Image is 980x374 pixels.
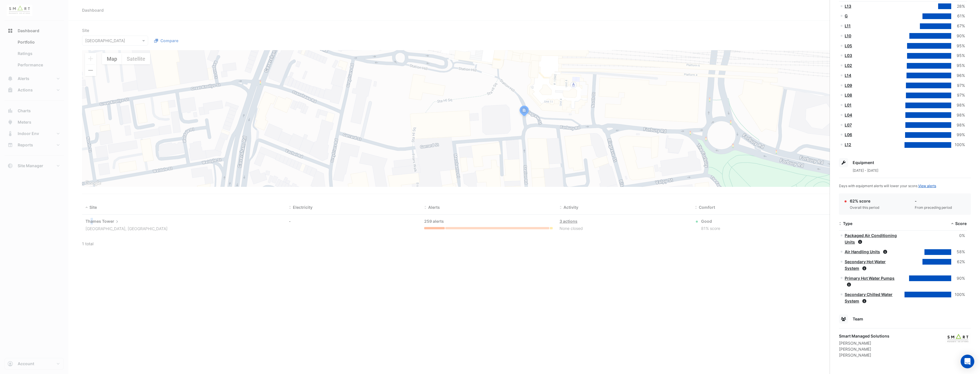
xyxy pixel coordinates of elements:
[845,93,852,97] a: L08
[951,291,965,298] div: 100%
[845,4,851,9] a: L13
[845,113,852,117] a: L04
[951,72,965,79] div: 96%
[951,92,965,99] div: 97%
[945,333,971,344] img: Smart Managed Solutions
[951,82,965,89] div: 97%
[951,122,965,128] div: 98%
[839,352,889,358] div: [PERSON_NAME]
[845,43,852,48] a: L05
[951,132,965,138] div: 99%
[843,221,852,226] span: Type
[951,142,965,148] div: 100%
[839,346,889,352] div: [PERSON_NAME]
[845,259,886,271] a: Secondary Hot Water System
[839,340,889,346] div: [PERSON_NAME]
[951,259,965,265] div: 62%
[915,205,952,210] div: From preceding period
[845,73,851,78] a: L14
[853,316,863,321] span: Team
[961,355,974,368] div: Open Intercom Messenger
[845,142,851,147] a: L12
[955,221,967,226] span: Score
[850,205,879,210] div: Overall this period
[951,52,965,59] div: 95%
[951,275,965,282] div: 90%
[845,276,895,281] a: Primary Hot Water Pumps
[845,122,852,127] a: L07
[853,160,874,165] span: Equipment
[845,132,852,137] a: L06
[845,53,852,58] a: L03
[951,43,965,49] div: 95%
[951,102,965,109] div: 98%
[845,249,880,254] a: Air Handling Units
[951,23,965,29] div: 67%
[845,23,851,28] a: L11
[951,13,965,19] div: 61%
[845,103,852,107] a: L01
[839,333,889,339] div: Smart Managed Solutions
[951,62,965,69] div: 95%
[839,184,936,188] span: Days with equipment alerts will lower your score.
[951,33,965,39] div: 90%
[845,292,893,303] a: Secondary Chilled Water System
[845,13,848,18] a: G
[918,184,936,188] a: View alerts
[915,198,952,204] div: -
[951,232,965,239] div: 0%
[951,249,965,255] div: 58%
[850,198,879,204] div: 62% score
[845,63,852,68] a: L02
[951,112,965,118] div: 98%
[845,233,897,244] a: Packaged Air Conditioning Units
[951,3,965,10] div: 28%
[845,33,851,38] a: L10
[845,83,852,88] a: L09
[853,168,878,173] span: [DATE] - [DATE]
